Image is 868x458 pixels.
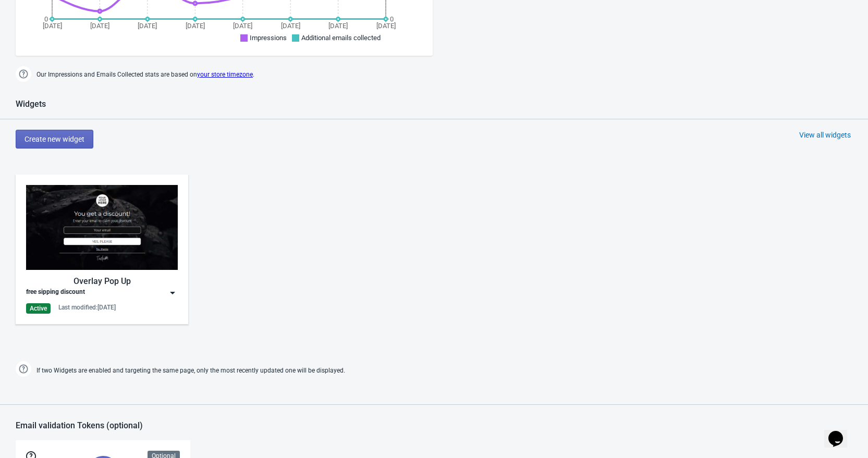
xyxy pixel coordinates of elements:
[197,71,253,78] a: your store timezone
[167,288,178,298] img: dropdown.png
[36,66,254,83] span: Our Impressions and Emails Collected stats are based on .
[58,303,116,312] div: Last modified: [DATE]
[250,34,287,42] span: Impressions
[799,130,851,140] div: View all widgets
[390,15,394,23] tspan: 0
[26,303,51,314] div: Active
[186,22,205,30] tspan: [DATE]
[16,361,31,377] img: help.png
[26,288,85,298] div: free sipping discount
[16,130,93,148] button: Create new widget
[44,15,48,23] tspan: 0
[376,22,396,30] tspan: [DATE]
[328,22,348,30] tspan: [DATE]
[301,34,381,42] span: Additional emails collected
[90,22,109,30] tspan: [DATE]
[26,185,178,270] img: full_screen_popup.jpg
[824,416,858,448] iframe: chat widget
[16,66,31,82] img: help.png
[25,135,84,143] span: Create new widget
[36,362,345,379] span: If two Widgets are enabled and targeting the same page, only the most recently updated one will b...
[281,22,300,30] tspan: [DATE]
[26,275,178,288] div: Overlay Pop Up
[138,22,157,30] tspan: [DATE]
[233,22,252,30] tspan: [DATE]
[43,22,62,30] tspan: [DATE]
